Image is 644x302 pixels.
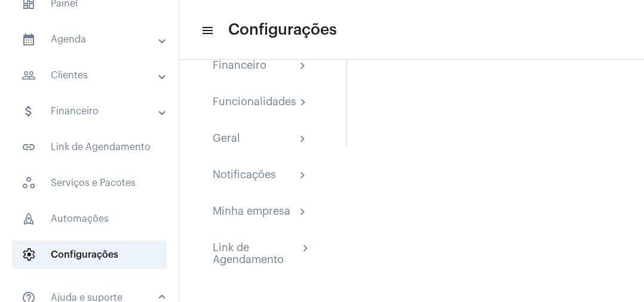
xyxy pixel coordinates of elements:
mat-icon: chevron_right [296,59,310,74]
div: Geral [213,132,240,147]
mat-icon: chevron_right [296,169,310,183]
mat-expansion-panel-header: sidenav iconAgenda [7,25,179,54]
mat-expansion-panel-header: sidenav iconFinanceiro [7,97,179,126]
mat-expansion-panel-header: sidenav iconClientes [7,61,179,90]
div: Link de Agendamento [213,242,299,266]
span: sidenav icon [22,248,36,262]
mat-icon: sidenav icon [22,140,36,154]
span: Automações [12,205,167,233]
span: Configurações [12,240,167,269]
mat-panel-title: Agenda [22,32,160,47]
mat-icon: chevron_right [296,205,310,219]
mat-panel-title: Financeiro [22,104,160,118]
mat-icon: sidenav icon [201,23,213,38]
div: Notificações [213,169,276,183]
mat-icon: sidenav icon [22,32,36,47]
mat-icon: chevron_right [296,132,310,147]
mat-icon: chevron_right [296,96,310,110]
mat-icon: sidenav icon [22,104,36,118]
div: Minha empresa [213,205,290,219]
span: Serviços e Pacotes [12,169,167,197]
div: Funcionalidades [213,96,296,110]
span: Link de Agendamento [12,133,167,161]
mat-panel-title: Clientes [22,68,160,83]
span: sidenav icon [22,212,36,226]
mat-icon: chevron_right [299,242,310,256]
span: Configurações [228,20,337,39]
span: sidenav icon [22,176,36,190]
div: Financeiro [213,59,266,74]
mat-icon: sidenav icon [22,68,36,83]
